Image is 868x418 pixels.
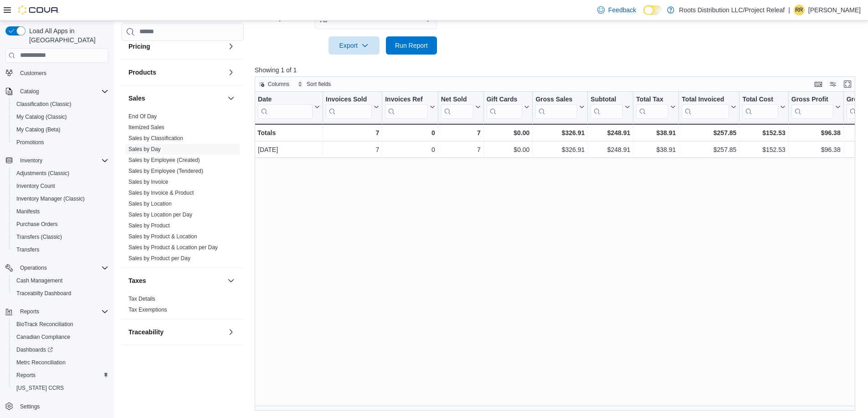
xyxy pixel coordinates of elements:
[808,5,861,15] p: [PERSON_NAME]
[18,5,59,15] img: Cova
[128,222,170,229] a: Sales by Product
[128,189,194,196] span: Sales by Invoice & Product
[128,68,224,77] button: Products
[791,96,833,119] div: Gross Profit
[13,206,108,217] span: Manifests
[486,96,522,119] div: Gift Card Sales
[2,305,112,318] button: Reports
[9,218,112,231] button: Purchase Orders
[128,222,170,229] span: Sales by Product
[226,327,236,337] button: Traceability
[20,264,47,272] span: Operations
[535,96,577,119] div: Gross Sales
[636,96,668,104] div: Total Tax
[9,111,112,123] button: My Catalog (Classic)
[128,276,224,285] button: Taxes
[486,127,529,138] div: $0.00
[682,96,729,119] div: Total Invoiced
[591,127,630,138] div: $248.91
[13,275,108,286] span: Cash Management
[226,93,236,104] button: Sales
[128,156,200,164] span: Sales by Employee (Created)
[2,154,112,167] button: Inventory
[16,126,61,133] span: My Catalog (Beta)
[13,99,75,110] a: Classification (Classic)
[9,369,112,382] button: Reports
[9,123,112,136] button: My Catalog (Beta)
[128,212,192,218] a: Sales by Location per Day
[128,201,172,207] a: Sales by Location
[128,135,183,141] a: Sales by Classification
[2,262,112,274] button: Operations
[9,356,112,369] button: Metrc Reconciliation
[16,401,43,412] a: Settings
[128,113,157,120] a: End Of Day
[9,98,112,111] button: Classification (Classic)
[16,321,73,328] span: BioTrack Reconciliation
[13,244,108,255] span: Transfers
[121,293,244,319] div: Taxes
[16,372,36,379] span: Reports
[13,219,108,230] span: Purchase Orders
[791,144,841,155] div: $96.38
[16,155,46,166] button: Inventory
[16,68,50,79] a: Customers
[16,113,67,121] span: My Catalog (Classic)
[13,219,62,230] a: Purchase Orders
[9,205,112,218] button: Manifests
[16,306,43,317] button: Reports
[385,127,435,138] div: 0
[742,96,778,104] div: Total Cost
[16,246,39,253] span: Transfers
[16,262,108,273] span: Operations
[636,96,676,119] button: Total Tax
[9,192,112,205] button: Inventory Manager (Classic)
[441,96,480,119] button: Net Sold
[20,70,46,77] span: Customers
[13,111,108,122] span: My Catalog (Classic)
[591,96,623,119] div: Subtotal
[128,178,168,186] span: Sales by Invoice
[643,15,644,15] span: Dark Mode
[16,221,58,228] span: Purchase Orders
[441,127,480,138] div: 7
[128,233,197,240] span: Sales by Product & Location
[9,274,112,287] button: Cash Management
[128,296,155,302] a: Tax Details
[9,167,112,180] button: Adjustments (Classic)
[395,41,428,50] span: Run Report
[486,96,529,119] button: Gift Cards
[13,370,108,381] span: Reports
[128,200,172,207] span: Sales by Location
[329,36,380,55] button: Export
[13,288,108,299] span: Traceabilty Dashboard
[591,96,630,119] button: Subtotal
[13,137,108,148] span: Promotions
[13,332,74,342] a: Canadian Compliance
[16,384,64,392] span: [US_STATE] CCRS
[121,111,244,267] div: Sales
[682,144,736,155] div: $257.85
[258,96,320,119] button: Date
[16,155,108,166] span: Inventory
[13,181,108,191] span: Inventory Count
[441,96,473,104] div: Net Sold
[20,403,40,410] span: Settings
[13,181,59,191] a: Inventory Count
[258,144,320,155] div: [DATE]
[13,344,108,355] span: Dashboards
[591,144,630,155] div: $248.91
[128,190,194,196] a: Sales by Invoice & Product
[16,333,70,341] span: Canadian Compliance
[16,86,42,97] button: Catalog
[13,124,64,135] a: My Catalog (Beta)
[827,79,838,90] button: Display options
[16,139,44,146] span: Promotions
[591,96,623,104] div: Subtotal
[128,233,197,240] a: Sales by Product & Location
[385,96,435,119] button: Invoices Ref
[128,94,224,103] button: Sales
[13,319,108,330] span: BioTrack Reconciliation
[742,144,785,155] div: $152.53
[326,96,372,119] div: Invoices Sold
